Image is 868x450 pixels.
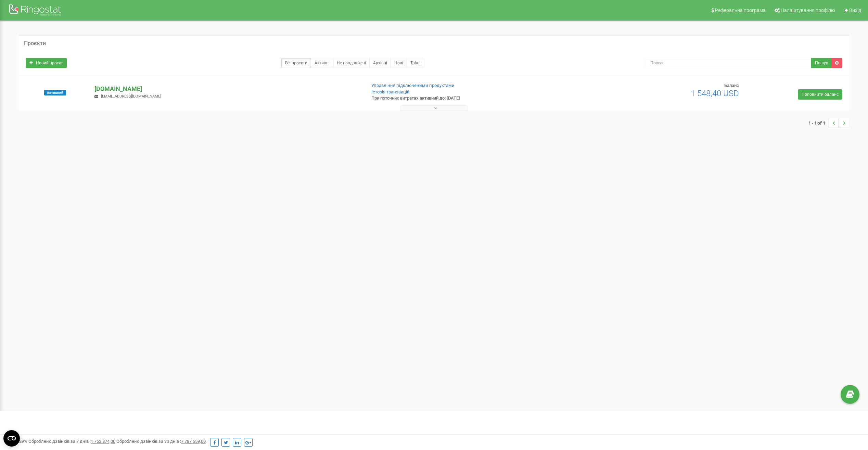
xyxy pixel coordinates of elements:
span: Вихід [849,8,861,13]
span: 1 548,40 USD [691,89,739,98]
button: Пошук [811,58,832,68]
a: Всі проєкти [281,58,311,68]
input: Пошук [646,58,812,68]
a: Активні [311,58,333,68]
nav: ... [808,111,849,135]
span: 1 - 1 of 1 [808,118,829,128]
a: Історія транзакцій [371,89,410,94]
a: Управління підключеними продуктами [371,83,455,88]
a: Не продовжені [333,58,370,68]
a: Новий проєкт [26,58,67,68]
a: Архівні [369,58,391,68]
p: [DOMAIN_NAME] [94,85,360,93]
span: Реферальна програма [715,8,766,13]
p: При поточних витратах активний до: [DATE] [371,95,568,102]
span: Активний [44,90,66,95]
span: Баланс [724,83,739,88]
h5: Проєкти [24,40,46,47]
span: [EMAIL_ADDRESS][DOMAIN_NAME] [101,94,161,99]
a: Поповнити баланс [798,89,842,100]
button: Open CMP widget [3,430,20,447]
span: Налаштування профілю [781,8,835,13]
a: Нові [391,58,407,68]
a: Тріал [407,58,424,68]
